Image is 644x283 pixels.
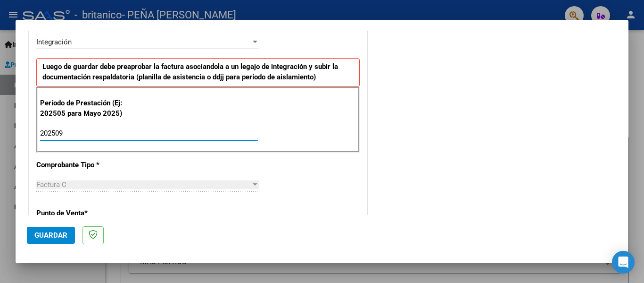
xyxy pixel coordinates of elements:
[612,251,635,274] div: Open Intercom Messenger
[36,180,66,189] span: Factura C
[34,231,67,240] span: Guardar
[36,38,72,46] span: Integración
[42,62,338,82] strong: Luego de guardar debe preaprobar la factura asociandola a un legajo de integración y subir la doc...
[27,227,75,244] button: Guardar
[36,208,133,219] p: Punto de Venta
[36,160,133,171] p: Comprobante Tipo *
[40,98,135,119] p: Período de Prestación (Ej: 202505 para Mayo 2025)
